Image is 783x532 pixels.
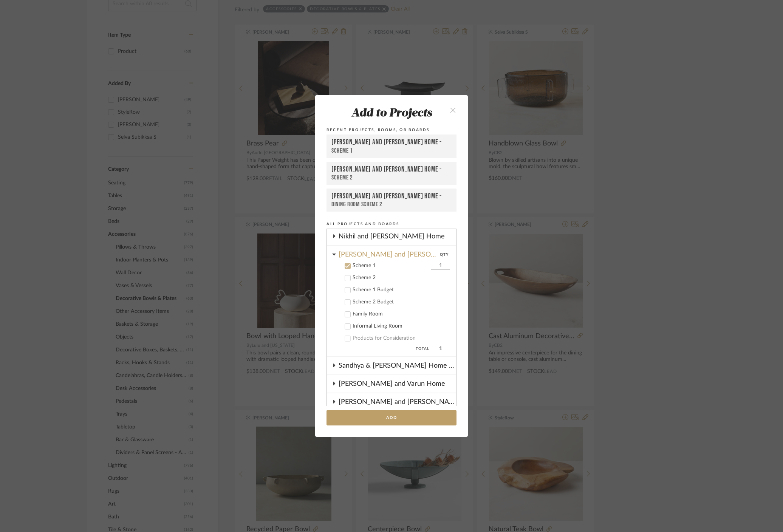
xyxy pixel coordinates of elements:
[339,228,456,245] div: Nikhil and [PERSON_NAME] Home
[331,201,452,208] div: Dining Room Scheme 2
[327,221,456,227] div: All Projects and Boards
[338,344,429,353] span: Total
[331,138,452,147] div: [PERSON_NAME] and [PERSON_NAME] Home -
[353,275,450,281] div: Scheme 2
[353,323,450,329] div: Informal Living Room
[431,262,450,270] input: Scheme 1
[442,102,464,118] button: close
[339,393,456,411] div: [PERSON_NAME] and [PERSON_NAME] Home
[353,311,450,317] div: Family Room
[353,299,450,305] div: Scheme 2 Budget
[327,107,456,120] div: Add to Projects
[331,174,452,181] div: Scheme 2
[353,287,450,293] div: Scheme 1 Budget
[353,335,450,342] div: Products for Consideration
[331,192,452,201] div: [PERSON_NAME] and [PERSON_NAME] Home -
[327,410,456,425] button: Add
[339,246,440,259] div: [PERSON_NAME] and [PERSON_NAME] Home
[331,165,452,174] div: [PERSON_NAME] and [PERSON_NAME] Home -
[327,127,456,133] div: Recent Projects, Rooms, or Boards
[431,344,450,353] span: 1
[331,147,452,155] div: Scheme 1
[440,246,449,259] div: QTY
[339,375,456,393] div: [PERSON_NAME] and Varun Home
[353,263,429,269] div: Scheme 1
[339,357,456,374] div: Sandhya & [PERSON_NAME] Home -Master and Powder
